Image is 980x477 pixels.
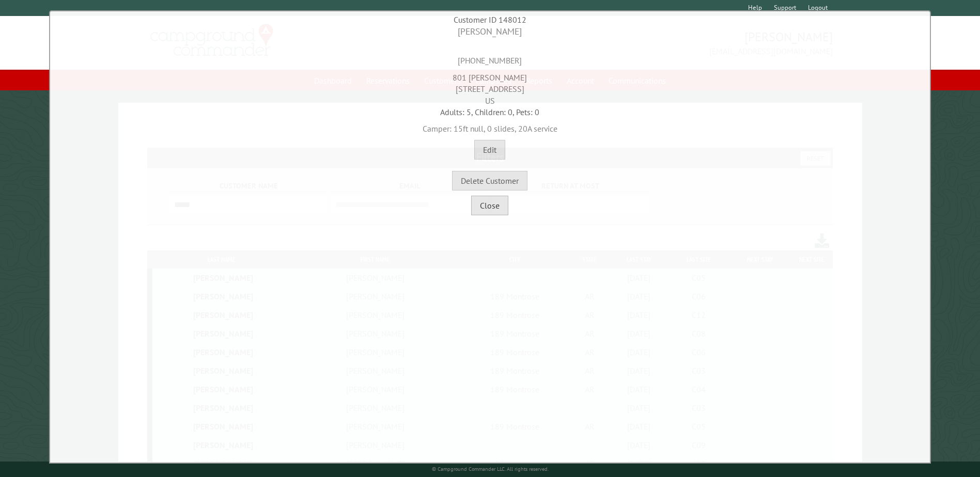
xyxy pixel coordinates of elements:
[432,466,549,472] small: © Campground Commander LLC. All rights reserved.
[53,38,927,67] div: [PHONE_NUMBER]
[53,67,927,106] div: 801 [PERSON_NAME] [STREET_ADDRESS] US
[53,118,927,134] div: Camper: 15ft null, 0 slides, 20A service
[452,171,527,190] button: Delete Customer
[53,14,927,25] div: Customer ID 148012
[53,106,927,118] div: Adults: 5, Children: 0, Pets: 0
[474,140,505,160] button: Edit
[471,196,508,215] button: Close
[53,25,927,38] div: [PERSON_NAME]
